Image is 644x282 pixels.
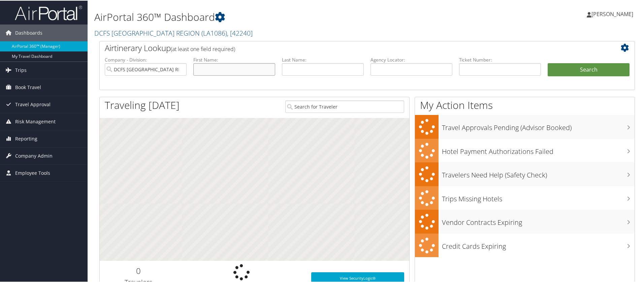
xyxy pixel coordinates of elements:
[94,28,253,37] a: DCFS [GEOGRAPHIC_DATA] REGION
[15,130,37,147] span: Reporting
[587,3,640,24] a: [PERSON_NAME]
[371,56,452,63] label: Agency Locator:
[442,238,635,250] h3: Credit Cards Expiring
[15,113,56,129] span: Risk Management
[15,61,27,78] span: Trips
[15,4,82,20] img: airportal-logo.png
[15,164,50,181] span: Employee Tools
[15,147,53,164] span: Company Admin
[442,190,635,203] h3: Trips Missing Hotels
[415,114,635,138] a: Travel Approvals Pending (Advisor Booked)
[193,56,275,63] label: First Name:
[171,45,235,52] span: (at least one field required)
[459,56,541,63] label: Ticket Number:
[285,100,404,112] input: Search for Traveler
[442,166,635,179] h3: Travelers Need Help (Safety Check)
[15,78,41,95] span: Book Travel
[415,97,635,112] h1: My Action Items
[415,209,635,233] a: Vendor Contracts Expiring
[15,95,51,112] span: Travel Approval
[415,186,635,209] a: Trips Missing Hotels
[227,28,253,37] span: , [ 42240 ]
[591,10,633,17] span: [PERSON_NAME]
[105,42,585,53] h2: Airtinerary Lookup
[415,233,635,257] a: Credit Cards Expiring
[415,162,635,186] a: Travelers Need Help (Safety Check)
[548,63,630,76] button: Search
[415,138,635,162] a: Hotel Payment Authorizations Failed
[442,214,635,227] h3: Vendor Contracts Expiring
[15,24,42,41] span: Dashboards
[442,143,635,156] h3: Hotel Payment Authorizations Failed
[105,265,172,276] h2: 0
[94,9,458,24] h1: AirPortal 360™ Dashboard
[282,56,364,63] label: Last Name:
[201,28,227,37] span: ( LA1086 )
[105,97,180,112] h1: Traveling [DATE]
[105,56,187,63] label: Company - Division:
[442,119,635,132] h3: Travel Approvals Pending (Advisor Booked)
